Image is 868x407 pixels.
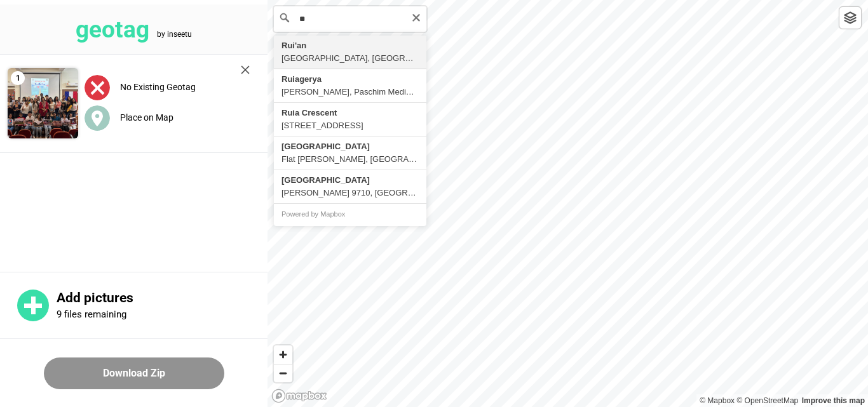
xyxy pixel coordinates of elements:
[241,65,250,74] img: cross
[44,357,224,389] button: Download Zip
[274,345,292,364] button: Zoom in
[281,86,419,98] div: [PERSON_NAME], Paschim Medinipur, [GEOGRAPHIC_DATA], [GEOGRAPHIC_DATA]
[281,174,419,187] div: [GEOGRAPHIC_DATA]
[120,112,173,123] label: Place on Map
[57,309,126,320] p: 9 files remaining
[844,11,857,24] img: toggleLayer
[281,107,419,119] div: Ruia Crescent
[8,68,78,138] img: 9k=
[281,52,419,65] div: [GEOGRAPHIC_DATA], [GEOGRAPHIC_DATA], People's [GEOGRAPHIC_DATA]
[281,187,419,199] div: [PERSON_NAME] 9710, [GEOGRAPHIC_DATA]
[281,140,419,153] div: [GEOGRAPHIC_DATA]
[76,16,149,43] tspan: geotag
[157,30,192,39] tspan: by inseetu
[281,153,419,166] div: Flat [PERSON_NAME], [GEOGRAPHIC_DATA] 2019, [GEOGRAPHIC_DATA]
[281,73,419,86] div: Ruiagerya
[281,39,419,52] div: Rui'an
[57,290,268,306] p: Add pictures
[274,6,426,32] input: Search
[85,75,110,100] img: uploadImagesAlt
[281,119,419,132] div: [STREET_ADDRESS]
[281,210,345,218] a: Powered by Mapbox
[120,82,196,92] label: No Existing Geotag
[271,389,327,403] a: Mapbox logo
[736,396,798,405] a: OpenStreetMap
[274,364,292,382] button: Zoom out
[11,71,25,85] span: 1
[802,396,865,405] a: Map feedback
[411,11,421,23] button: Clear
[700,396,735,405] a: Mapbox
